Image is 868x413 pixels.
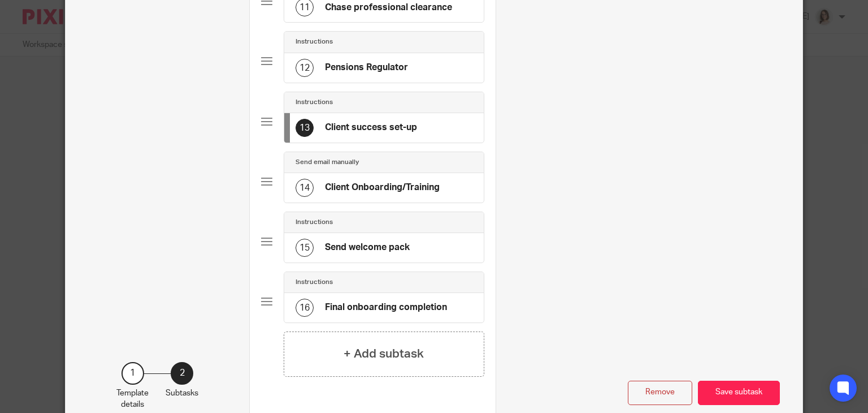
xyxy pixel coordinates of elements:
h4: Client success set-up [325,122,417,134]
div: 12 [296,59,314,77]
button: Remove [628,381,692,405]
div: 13 [296,119,314,137]
h4: Send email manually [296,158,359,167]
div: 1 [121,362,144,385]
h4: Instructions [296,98,333,107]
button: Save subtask [698,381,780,405]
h4: Instructions [296,37,333,46]
h4: Client Onboarding/Training [325,182,440,193]
h4: Instructions [296,278,333,287]
div: 15 [296,239,314,257]
div: 2 [171,362,193,385]
p: Subtasks [166,388,198,399]
h4: Instructions [296,218,333,227]
div: 16 [296,299,314,317]
p: Template details [116,388,149,411]
h4: Send welcome pack [325,242,410,253]
div: 14 [296,179,314,197]
h4: Chase professional clearance [325,2,452,14]
h4: + Add subtask [344,345,424,363]
h4: Pensions Regulator [325,62,408,74]
h4: Final onboarding completion [325,302,447,313]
